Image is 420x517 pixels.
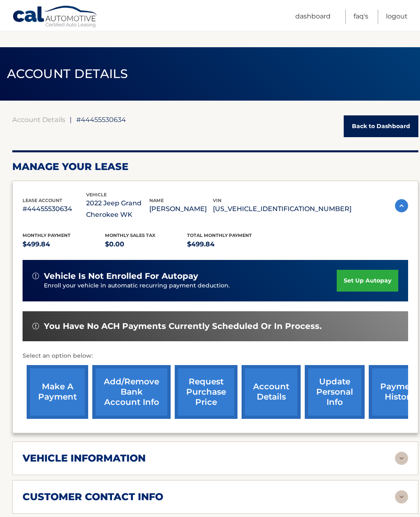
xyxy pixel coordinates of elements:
[149,203,213,215] p: [PERSON_NAME]
[23,198,62,203] span: lease account
[32,273,39,279] img: alert-white.svg
[305,365,365,419] a: update personal info
[23,232,71,238] span: Monthly Payment
[70,115,72,124] span: |
[395,199,408,212] img: accordion-active.svg
[44,271,198,281] span: vehicle is not enrolled for autopay
[337,270,398,292] a: set up autopay
[32,323,39,329] img: alert-white.svg
[395,490,408,503] img: accordion-rest.svg
[295,9,331,24] a: Dashboard
[12,161,418,173] h2: Manage Your Lease
[76,115,126,124] span: #44455530634
[23,239,105,250] p: $499.84
[86,192,107,198] span: vehicle
[105,232,155,238] span: Monthly sales Tax
[175,365,237,419] a: request purchase price
[92,365,171,419] a: Add/Remove bank account info
[344,115,418,137] a: Back to Dashboard
[23,203,86,215] p: #44455530634
[242,365,301,419] a: account details
[12,5,98,29] a: Cal Automotive
[27,365,88,419] a: make a payment
[44,321,322,331] span: You have no ACH payments currently scheduled or in process.
[187,239,269,250] p: $499.84
[86,198,150,221] p: 2022 Jeep Grand Cherokee WK
[105,239,187,250] p: $0.00
[23,452,146,464] h2: vehicle information
[149,198,164,203] span: name
[23,491,163,503] h2: customer contact info
[12,115,65,124] a: Account Details
[213,198,221,203] span: vin
[213,203,352,215] p: [US_VEHICLE_IDENTIFICATION_NUMBER]
[23,351,408,361] p: Select an option below:
[187,232,252,238] span: Total Monthly Payment
[7,66,128,81] span: ACCOUNT DETAILS
[395,452,408,465] img: accordion-rest.svg
[386,9,408,24] a: Logout
[44,281,337,290] p: Enroll your vehicle in automatic recurring payment deduction.
[354,9,368,24] a: FAQ's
